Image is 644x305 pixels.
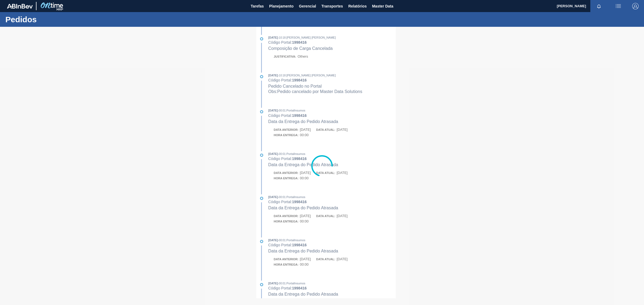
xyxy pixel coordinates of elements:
[269,3,294,9] span: Planejamento
[372,3,393,9] span: Master Data
[615,3,621,9] img: userActions
[348,3,367,9] span: Relatórios
[7,4,33,9] img: TNhmsLtSVTkK8tSr43FrP2fwEKptu5GPRR3wAAAABJRU5ErkJggg==
[321,3,343,9] span: Transportes
[251,3,264,9] span: Tarefas
[5,16,101,23] h1: Pedidos
[299,3,316,9] span: Gerencial
[590,2,608,10] button: Notificações
[632,3,639,9] img: Logout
